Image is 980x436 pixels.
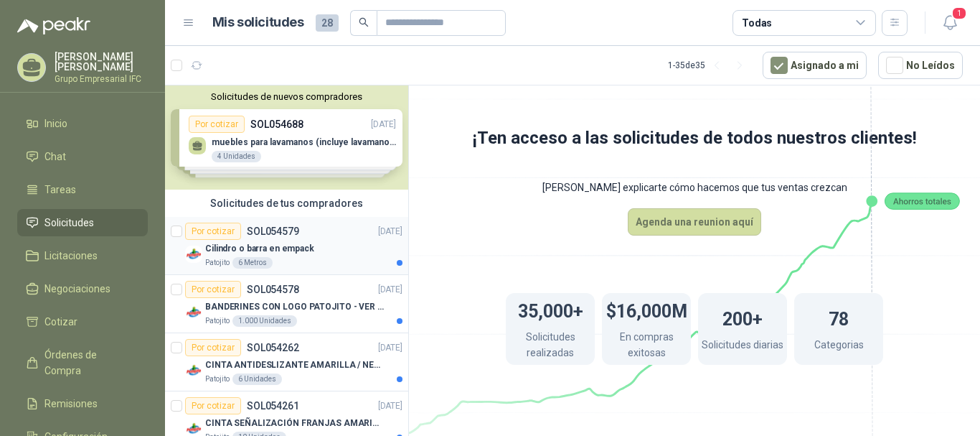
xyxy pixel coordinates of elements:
[205,257,230,269] p: Patojito
[722,302,763,333] h1: 200+
[232,257,273,269] div: 6 Metros
[506,329,595,364] p: Solicitudes realizadas
[606,294,687,325] h1: $16,000M
[518,294,583,325] h1: 35,000+
[171,91,402,102] button: Solicitudes de nuevos compradores
[185,281,241,298] div: Por cotizar
[165,333,408,391] a: Por cotizarSOL054262[DATE] Company LogoCINTA ANTIDESLIZANTE AMARILLA / NEGRAPatojito6 Unidades
[247,284,299,294] p: SOL054578
[814,337,864,356] p: Categorias
[44,248,98,264] span: Licitaciones
[44,182,76,198] span: Tareas
[185,362,202,379] img: Company Logo
[359,17,369,27] span: search
[55,75,148,83] p: Grupo Empresarial IFC
[205,300,384,314] p: BANDERINES CON LOGO PATOJITO - VER DOC ADJUNTO
[937,10,963,36] button: 1
[185,397,241,414] div: Por cotizar
[247,226,299,236] p: SOL054579
[602,329,691,364] p: En compras exitosas
[185,304,202,321] img: Company Logo
[212,12,304,33] h1: Mis solicitudes
[17,110,148,137] a: Inicio
[17,341,148,384] a: Órdenes de Compra
[668,54,751,77] div: 1 - 35 de 35
[165,190,408,217] div: Solicitudes de tus compradores
[185,223,241,240] div: Por cotizar
[878,52,963,79] button: No Leídos
[378,399,402,413] p: [DATE]
[247,401,299,411] p: SOL054261
[247,343,299,353] p: SOL054262
[742,15,772,31] div: Todas
[378,225,402,238] p: [DATE]
[205,242,314,256] p: Cilindro o barra en empack
[628,208,761,236] button: Agenda una reunion aquí
[232,315,297,327] div: 1.000 Unidades
[17,390,148,417] a: Remisiones
[205,315,230,327] p: Patojito
[17,242,148,269] a: Licitaciones
[44,116,67,131] span: Inicio
[205,358,384,372] p: CINTA ANTIDESLIZANTE AMARILLA / NEGRA
[702,337,783,356] p: Solicitudes diarias
[17,143,148,170] a: Chat
[55,52,148,72] p: [PERSON_NAME] [PERSON_NAME]
[378,341,402,355] p: [DATE]
[232,374,282,385] div: 6 Unidades
[44,396,98,412] span: Remisiones
[44,347,134,379] span: Órdenes de Compra
[185,339,241,356] div: Por cotizar
[44,281,110,297] span: Negociaciones
[165,85,408,190] div: Solicitudes de nuevos compradoresPor cotizarSOL054688[DATE] muebles para lavamanos (incluye lavam...
[763,52,867,79] button: Asignado a mi
[17,275,148,302] a: Negociaciones
[44,215,94,231] span: Solicitudes
[165,275,408,333] a: Por cotizarSOL054578[DATE] Company LogoBANDERINES CON LOGO PATOJITO - VER DOC ADJUNTOPatojito1.00...
[951,6,967,20] span: 1
[829,302,849,333] h1: 78
[185,246,202,263] img: Company Logo
[44,149,66,164] span: Chat
[17,308,148,335] a: Cotizar
[205,374,230,385] p: Patojito
[378,283,402,297] p: [DATE]
[316,14,339,32] span: 28
[17,176,148,203] a: Tareas
[17,209,148,236] a: Solicitudes
[44,314,77,330] span: Cotizar
[17,17,90,34] img: Logo peakr
[165,217,408,275] a: Por cotizarSOL054579[DATE] Company LogoCilindro o barra en empackPatojito6 Metros
[205,417,384,430] p: CINTA SEÑALIZACIÓN FRANJAS AMARILLAS NEGRA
